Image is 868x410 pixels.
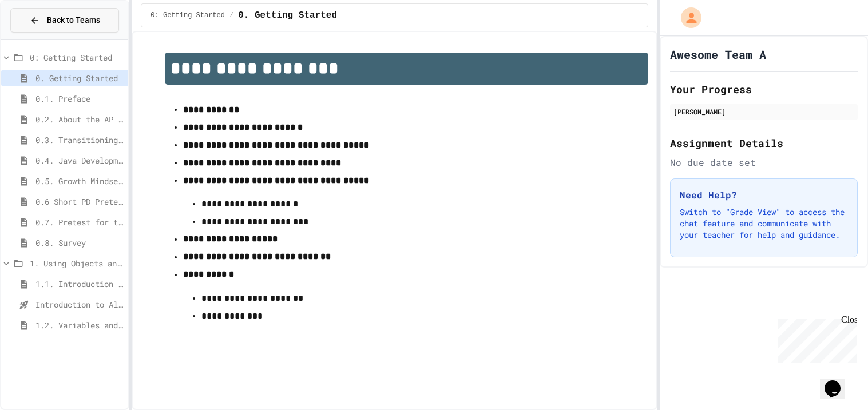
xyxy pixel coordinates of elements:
span: 1.1. Introduction to Algorithms, Programming, and Compilers [35,278,124,290]
span: 0: Getting Started [30,51,124,63]
div: Chat with us now!Close [5,5,79,73]
button: Back to Teams [10,8,119,33]
span: 1. Using Objects and Methods [30,257,124,269]
div: My Account [669,5,704,31]
span: 0. Getting Started [238,9,337,22]
iframe: chat widget [820,364,857,399]
h2: Your Progress [670,81,858,97]
span: 0.7. Pretest for the AP CSA Exam [35,216,124,228]
div: [PERSON_NAME] [673,106,854,117]
span: 0.8. Survey [35,237,124,249]
h3: Need Help? [680,188,848,202]
span: 0.5. Growth Mindset and Pair Programming [35,175,124,187]
h2: Assignment Details [670,135,858,151]
span: 0.2. About the AP CSA Exam [35,113,124,125]
span: Back to Teams [47,14,100,26]
span: 0.6 Short PD Pretest [35,196,124,208]
div: No due date set [670,156,858,169]
span: / [229,11,233,20]
span: 0.3. Transitioning from AP CSP to AP CSA [35,134,124,146]
p: Switch to "Grade View" to access the chat feature and communicate with your teacher for help and ... [680,206,848,241]
span: 0.1. Preface [35,93,124,105]
h1: Awesome Team A [670,46,766,62]
span: Introduction to Algorithms, Programming, and Compilers [35,298,124,311]
span: 1.2. Variables and Data Types [35,319,124,331]
span: 0.4. Java Development Environments [35,154,124,166]
span: 0: Getting Started [150,11,225,20]
iframe: chat widget [773,315,857,363]
span: 0. Getting Started [35,72,124,84]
